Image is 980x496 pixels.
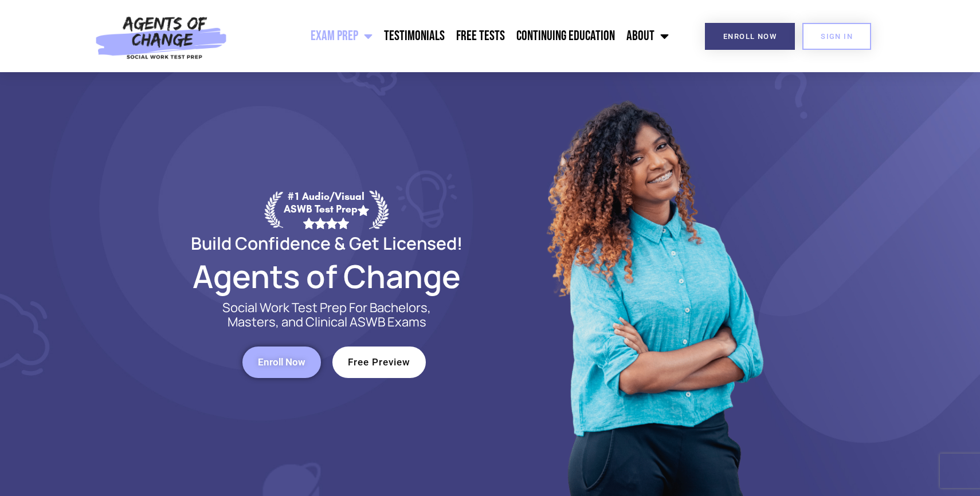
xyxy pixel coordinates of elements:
[209,301,444,329] p: Social Work Test Prep For Bachelors, Masters, and Clinical ASWB Exams
[378,22,450,50] a: Testimonials
[821,33,853,40] span: SIGN IN
[233,22,675,50] nav: Menu
[163,235,490,251] h2: Build Confidence & Get Licensed!
[163,263,490,289] h2: Agents of Change
[332,347,426,378] a: Free Preview
[802,23,871,50] a: SIGN IN
[258,357,305,367] span: Enroll Now
[450,22,511,50] a: Free Tests
[621,22,675,50] a: About
[242,347,321,378] a: Enroll Now
[305,22,378,50] a: Exam Prep
[283,190,369,229] div: #1 Audio/Visual ASWB Test Prep
[705,23,795,50] a: Enroll Now
[511,22,621,50] a: Continuing Education
[723,33,777,40] span: Enroll Now
[348,357,410,367] span: Free Preview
